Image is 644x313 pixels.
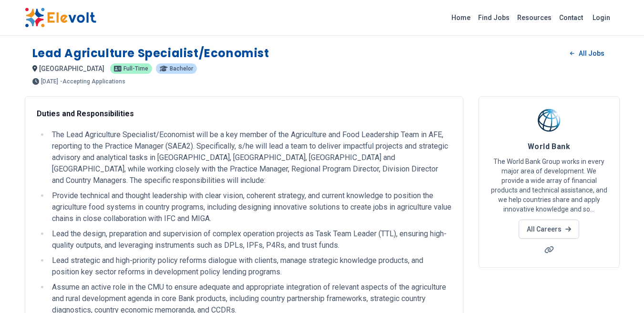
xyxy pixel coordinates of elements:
span: Full-time [123,66,148,71]
span: [DATE] [41,79,58,84]
a: Login [587,8,616,27]
p: - Accepting Applications [60,79,125,84]
span: Bachelor [170,66,193,71]
span: [GEOGRAPHIC_DATA] [39,65,104,72]
img: Elevolt [25,8,96,28]
img: World Bank [537,108,561,132]
li: Lead strategic and high-priority policy reforms dialogue with clients, manage strategic knowledge... [49,255,451,278]
strong: Duties and Responsibilities [37,109,134,118]
a: Home [448,10,474,25]
h1: Lead Agriculture Specialist/Economist [32,46,269,61]
a: Contact [555,10,587,25]
a: All Jobs [562,46,612,61]
span: World Bank [528,142,571,151]
a: All Careers [519,220,579,239]
li: Lead the design, preparation and supervision of complex operation projects as Task Team Leader (T... [49,228,451,251]
li: Provide technical and thought leadership with clear vision, coherent strategy, and current knowle... [49,190,451,224]
p: The World Bank Group works in every major area of development. We provide a wide array of financi... [491,157,608,214]
a: Resources [513,10,555,25]
a: Find Jobs [474,10,513,25]
li: The Lead Agriculture Specialist/Economist will be a key member of the Agriculture and Food Leader... [49,129,451,186]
